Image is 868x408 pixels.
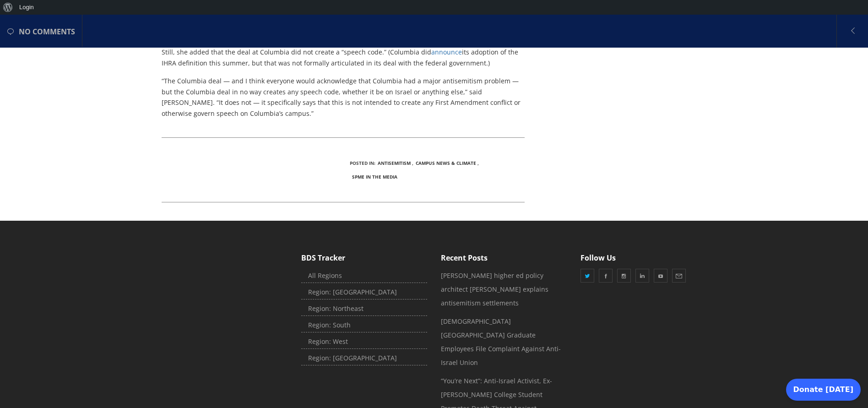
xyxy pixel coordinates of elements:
[162,47,525,69] p: Still, she added that the deal at Columbia did not create a “speech code.” (Columbia did its adop...
[352,174,397,180] a: SPME in the Media
[301,351,427,365] a: Region: [GEOGRAPHIC_DATA]
[162,76,525,119] p: “The Columbia deal — and I think everyone would acknowledge that Columbia had a major antisemitis...
[350,156,375,170] li: Posted In:
[378,160,411,166] a: Antisemitism
[301,335,427,349] a: Region: West
[301,318,427,332] a: Region: South
[19,16,75,48] span: no comments
[416,160,476,166] a: Campus News & Climate
[441,271,548,307] a: [PERSON_NAME] higher ed policy architect [PERSON_NAME] explains antisemitism settlements
[441,253,567,263] h5: Recent Posts
[301,285,427,299] a: Region: [GEOGRAPHIC_DATA]
[441,317,561,367] a: [DEMOGRAPHIC_DATA][GEOGRAPHIC_DATA] Graduate Employees File Complaint Against Anti-Israel Union
[580,253,706,263] h5: Follow Us
[301,253,427,263] h5: BDS Tracker
[431,48,462,56] a: announce
[301,302,427,316] a: Region: Northeast
[301,269,427,283] a: All Regions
